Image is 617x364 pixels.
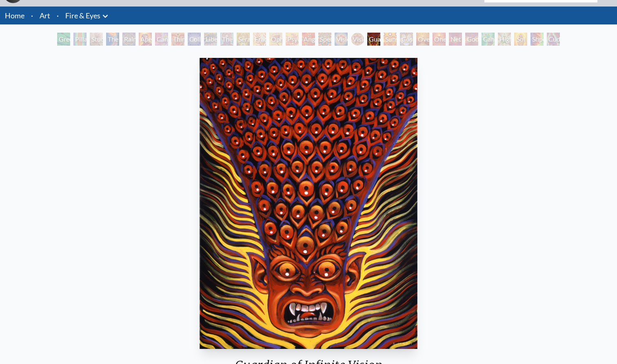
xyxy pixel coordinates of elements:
[57,33,70,46] div: Green Hand
[65,10,100,21] a: Fire & Eyes
[73,33,87,46] div: Pillar of Awareness
[384,33,397,46] div: Sunyata
[171,33,184,46] div: Third Eye Tears of Joy
[302,33,315,46] div: Angel Skin
[90,33,103,46] div: Study for the Great Turn
[253,33,266,46] div: Fractal Eyes
[106,33,119,46] div: The Torch
[200,58,418,349] img: Guardian-of-Infinite-Vision-2005-Alex-Grey-watermarked.jpg
[514,33,527,46] div: Sol Invictus
[351,33,364,46] div: Vision Crystal Tondo
[367,33,380,46] div: Guardian of Infinite Vision
[237,33,250,46] div: Seraphic Transport Docking on the Third Eye
[482,33,495,46] div: Cannafist
[547,33,560,46] div: Cuddle
[465,33,478,46] div: Godself
[449,33,462,46] div: Net of Being
[318,33,331,46] div: Spectral Lotus
[269,33,282,46] div: Ophanic Eyelash
[40,10,50,21] a: Art
[286,33,299,46] div: Psychomicrograph of a Fractal Paisley Cherub Feather Tip
[220,33,233,46] div: The Seer
[498,33,511,46] div: Higher Vision
[53,7,62,24] li: ·
[416,33,429,46] div: Oversoul
[28,7,36,24] li: ·
[400,33,413,46] div: Cosmic Elf
[155,33,168,46] div: Cannabis Sutra
[433,33,446,46] div: One
[188,33,201,46] div: Collective Vision
[139,33,152,46] div: Aperture
[5,11,24,20] a: Home
[335,33,348,46] div: Vision Crystal
[530,33,544,46] div: Shpongled
[204,33,217,46] div: Liberation Through Seeing
[122,33,135,46] div: Rainbow Eye Ripple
